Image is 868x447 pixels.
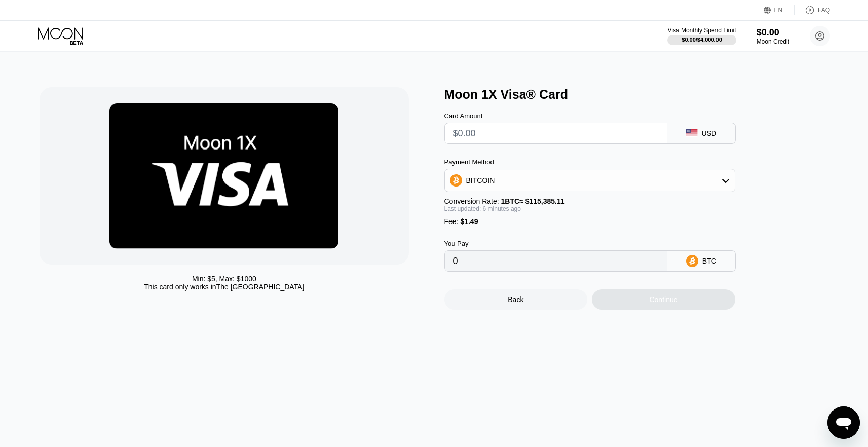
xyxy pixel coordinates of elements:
[774,7,783,14] div: EN
[818,7,830,14] div: FAQ
[453,123,659,143] input: $0.00
[444,158,735,166] div: Payment Method
[795,5,830,15] div: FAQ
[445,170,735,191] div: BITCOIN
[444,289,588,310] div: Back
[757,27,789,38] div: $0.00
[667,27,736,34] div: Visa Monthly Spend Limit
[501,197,565,205] span: 1 BTC ≈ $115,385.11
[444,205,735,212] div: Last updated: 6 minutes ago
[444,87,839,102] div: Moon 1X Visa® Card
[682,36,722,43] div: $0.00 / $4,000.00
[444,217,735,226] div: Fee :
[444,112,667,120] div: Card Amount
[460,217,478,226] span: $1.49
[667,27,736,45] div: Visa Monthly Spend Limit$0.00/$4,000.00
[827,406,860,439] iframe: Button to launch messaging window
[466,176,495,184] div: BITCOIN
[444,240,667,247] div: You Pay
[757,38,789,45] div: Moon Credit
[508,295,523,304] div: Back
[444,197,735,205] div: Conversion Rate:
[192,275,256,283] div: Min: $ 5 , Max: $ 1000
[764,5,795,15] div: EN
[702,257,716,265] div: BTC
[757,27,789,45] div: $0.00Moon Credit
[144,283,304,291] div: This card only works in The [GEOGRAPHIC_DATA]
[702,129,717,137] div: USD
